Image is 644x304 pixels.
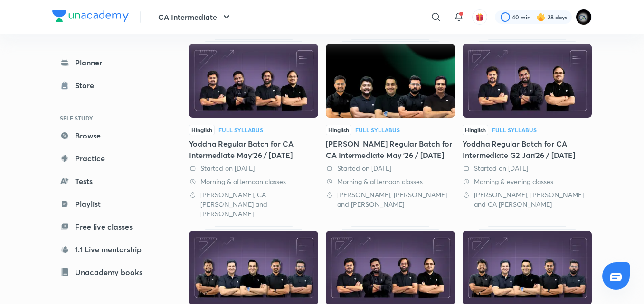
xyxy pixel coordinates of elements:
[326,125,351,135] span: Hinglish
[152,8,238,27] button: CA Intermediate
[536,12,546,22] img: streak
[463,164,592,173] div: Started on 15 Jul 2025
[189,190,318,219] div: Shantam Gupta, CA Kishan Kumar and Rakesh Kalra
[326,164,455,173] div: Started on 14 Jul 2025
[463,125,488,135] span: Hinglish
[52,53,162,72] a: Planner
[52,263,162,282] a: Unacademy books
[52,149,162,168] a: Practice
[492,127,537,133] div: Full Syllabus
[75,80,100,91] div: Store
[189,44,318,118] img: Thumbnail
[52,10,129,22] img: Company Logo
[472,9,487,25] button: avatar
[326,190,455,209] div: Nakul Katheria, Ankit Oberoi and Arvind Tuli
[475,13,484,21] img: avatar
[52,217,162,236] a: Free live classes
[52,110,162,126] h6: SELF STUDY
[52,194,162,213] a: Playlist
[463,44,592,118] img: Thumbnail
[463,190,592,209] div: Aditya Sharma, Shantam Gupta and CA Kishan Kumar
[218,127,263,133] div: Full Syllabus
[52,172,162,191] a: Tests
[189,164,318,173] div: Started on 18 Jul 2025
[189,39,318,219] a: ThumbnailHinglishFull SyllabusYoddha Regular Batch for CA Intermediate May'26 / [DATE] Started on...
[326,138,455,161] div: [PERSON_NAME] Regular Batch for CA Intermediate May '26 / [DATE]
[576,9,592,25] img: poojita Agrawal
[189,125,215,135] span: Hinglish
[326,177,455,186] div: Morning & afternoon classes
[52,10,129,24] a: Company Logo
[355,127,400,133] div: Full Syllabus
[52,126,162,145] a: Browse
[463,177,592,186] div: Morning & evening classes
[326,44,455,118] img: Thumbnail
[52,240,162,259] a: 1:1 Live mentorship
[463,39,592,219] a: ThumbnailHinglishFull SyllabusYoddha Regular Batch for CA Intermediate G2 Jan'26 / [DATE] Started...
[326,39,455,219] a: ThumbnailHinglishFull Syllabus[PERSON_NAME] Regular Batch for CA Intermediate May '26 / [DATE] St...
[189,177,318,186] div: Morning & afternoon classes
[52,76,162,95] a: Store
[189,138,318,161] div: Yoddha Regular Batch for CA Intermediate May'26 / [DATE]
[463,138,592,161] div: Yoddha Regular Batch for CA Intermediate G2 Jan'26 / [DATE]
